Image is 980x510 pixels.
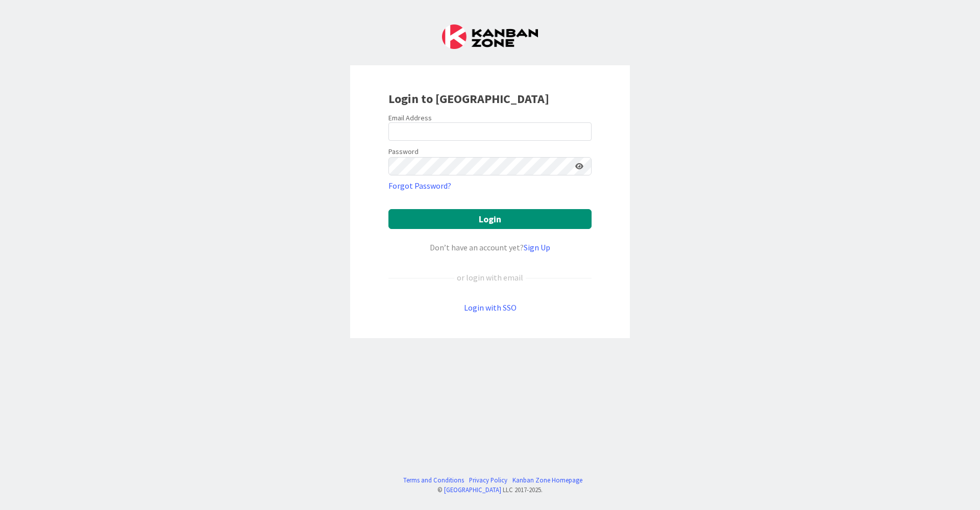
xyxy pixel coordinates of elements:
a: Privacy Policy [469,475,507,485]
div: © LLC 2017- 2025 . [398,485,582,495]
div: or login with email [454,271,526,284]
a: Kanban Zone Homepage [512,475,582,485]
b: Login to [GEOGRAPHIC_DATA] [388,91,549,107]
div: Don’t have an account yet? [388,241,592,253]
a: Terms and Conditions [403,475,464,485]
label: Password [388,146,419,157]
a: Sign Up [524,242,550,252]
a: [GEOGRAPHIC_DATA] [444,486,501,494]
button: Login [388,209,592,229]
a: Login with SSO [464,302,517,313]
label: Email Address [388,113,432,122]
a: Forgot Password? [388,180,451,192]
img: Kanban Zone [442,24,538,49]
